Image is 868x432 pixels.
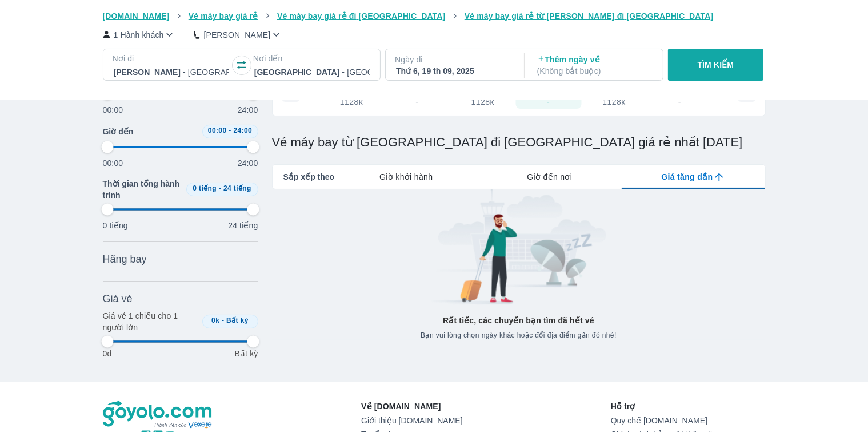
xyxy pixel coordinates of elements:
p: Hỗ trợ [611,401,766,412]
p: Rất tiếc, các chuyến bạn tìm đã hết vé [443,315,594,326]
span: [DOMAIN_NAME] [103,11,170,21]
p: Ngày đi [395,54,513,65]
span: Giờ khởi hành [379,171,433,183]
span: Vé máy bay giá rẻ đi [GEOGRAPHIC_DATA] [277,11,445,21]
div: Thứ 6, 19 th 09, 2025 [396,65,511,77]
div: - [408,97,427,106]
button: TÌM KIẾM [668,49,763,81]
div: 1128k [603,97,626,106]
a: Giới thiệu [DOMAIN_NAME] [361,416,462,425]
span: 24 tiếng [223,184,251,192]
div: 1128k [471,97,494,106]
span: - [222,316,224,324]
p: 24 tiếng [228,220,258,231]
p: TÌM KIẾM [698,59,734,70]
span: 00:00 [208,126,227,134]
span: Vé máy bay giá rẻ từ [PERSON_NAME] đi [GEOGRAPHIC_DATA] [465,11,714,21]
p: 00:00 [103,157,123,169]
p: Thêm ngày về [537,54,653,77]
span: Giá tăng dần [661,171,713,183]
div: - [736,97,755,106]
span: 0k [211,316,219,324]
p: 0đ [103,348,112,359]
p: 1 Hành khách [114,29,164,41]
p: 24:00 [238,157,258,169]
img: logo [103,401,214,429]
span: Giờ đến [103,126,134,137]
span: Hãng bay [103,252,147,266]
button: 1 Hành khách [103,29,176,41]
span: Giá vé [103,292,133,306]
p: Giá vé 1 chiều cho 1 người lớn [103,310,198,333]
p: Về [DOMAIN_NAME] [361,401,462,412]
p: Nơi đi [113,53,230,64]
p: 24:00 [238,104,258,116]
button: [PERSON_NAME] [194,29,282,41]
span: 0 tiếng [193,184,217,192]
div: - [670,97,690,106]
span: - [229,126,231,134]
span: - [219,184,221,192]
img: banner [421,189,617,306]
a: Quy chế [DOMAIN_NAME] [611,416,766,425]
span: Giờ đến nơi [527,171,572,183]
span: Bất kỳ [226,316,249,324]
p: [PERSON_NAME] [203,29,270,41]
p: 00:00 [103,104,123,116]
nav: breadcrumb [103,10,766,22]
p: ( Không bắt buộc ) [537,65,653,77]
span: Vé máy bay giá rẻ [189,11,258,21]
div: - [539,97,558,106]
span: Bạn vui lòng chọn ngày khác hoặc đổi địa điểm gần đó nhé! [421,331,617,340]
div: lab API tabs example [334,165,765,189]
p: Nơi đến [253,53,371,64]
p: 0 tiếng [103,220,128,231]
span: Thời gian tổng hành trình [103,178,182,201]
span: 24:00 [233,126,252,134]
span: Sắp xếp theo [283,171,335,183]
p: Bất kỳ [234,348,258,359]
h1: Vé máy bay từ [GEOGRAPHIC_DATA] đi [GEOGRAPHIC_DATA] giá rẻ nhất [DATE] [272,134,766,150]
div: 1128k [340,97,363,106]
